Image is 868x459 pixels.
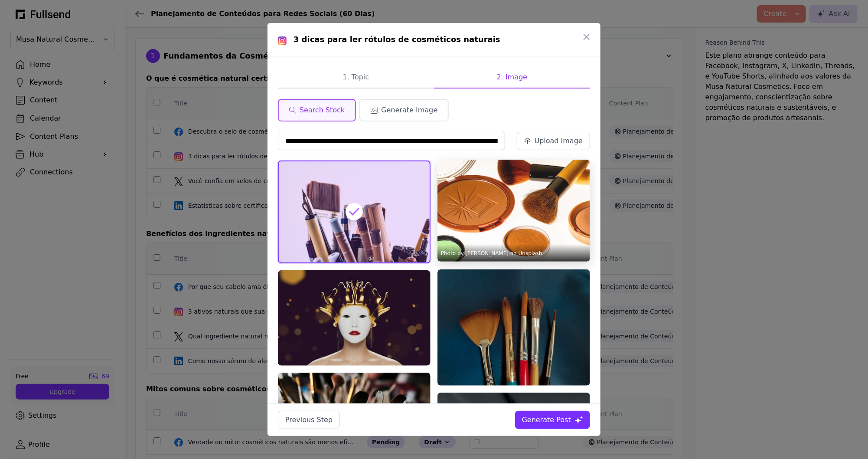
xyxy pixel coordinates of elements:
div: Upload Image [535,136,583,146]
span: Generate Image [381,105,437,115]
button: 1. Topic [278,67,434,89]
span: Search Stock [300,105,345,115]
img: brown and black makeup brush [437,160,590,262]
button: Generate Post [515,411,590,429]
img: a group of brushes sitting on top of a blue surface [437,269,590,386]
button: Upload Image [517,132,590,150]
div: Previous Step [285,415,333,425]
button: 2. Image [434,67,590,89]
img: a mannequin with a crown [278,270,431,366]
button: Search Stock [278,99,356,121]
h1: 3 dicas para ler rótulos de cosméticos naturais [294,33,500,46]
button: Previous Step [278,411,340,429]
div: Generate Post [522,415,571,425]
button: Generate Image [359,99,449,121]
a: Photo by [PERSON_NAME] on Unsplash [441,250,542,256]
